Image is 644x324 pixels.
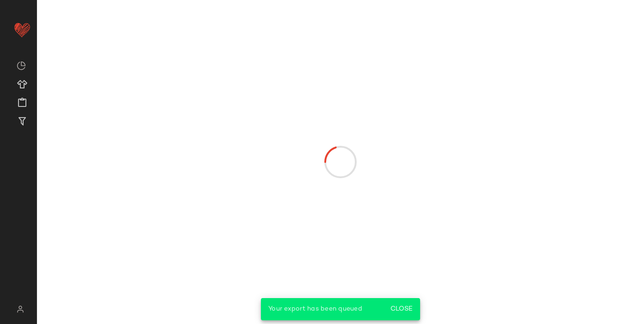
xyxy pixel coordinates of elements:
[386,301,416,318] button: Close
[268,305,362,312] span: Your export has been queued
[17,61,26,70] img: svg%3e
[13,20,31,39] img: heart_red.DM2ytmEG.svg
[11,305,29,313] img: svg%3e
[390,305,413,313] span: Close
